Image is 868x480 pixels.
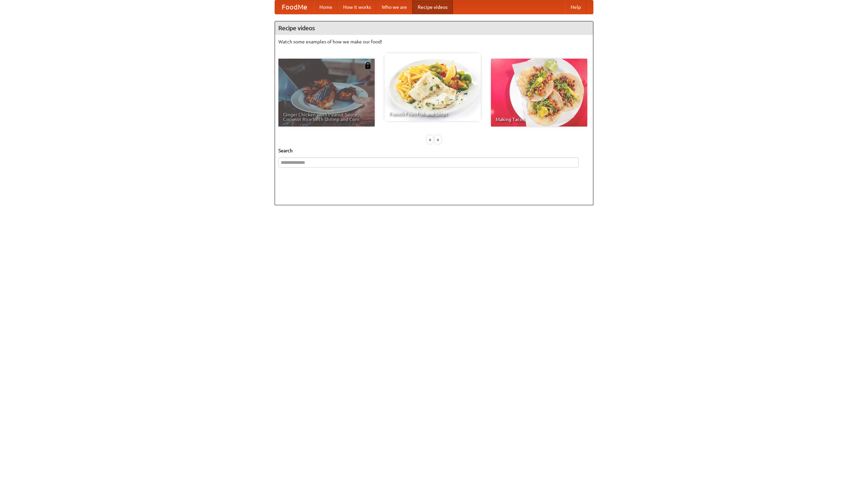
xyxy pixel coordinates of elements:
a: How it works [338,0,376,14]
div: « [427,135,433,144]
a: Help [565,0,586,14]
a: French Fries Fish and Chips [384,53,481,121]
h4: Recipe videos [275,21,593,35]
span: Making Tacos [496,117,583,122]
a: Recipe videos [412,0,453,14]
a: Who we are [376,0,412,14]
a: Home [314,0,338,14]
p: Watch some examples of how we make our food! [278,38,590,45]
h5: Search [278,147,590,154]
div: » [435,135,441,144]
a: FoodMe [275,0,314,14]
span: French Fries Fish and Chips [389,112,476,116]
a: Making Tacos [491,59,587,127]
img: 483408.png [364,62,371,69]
